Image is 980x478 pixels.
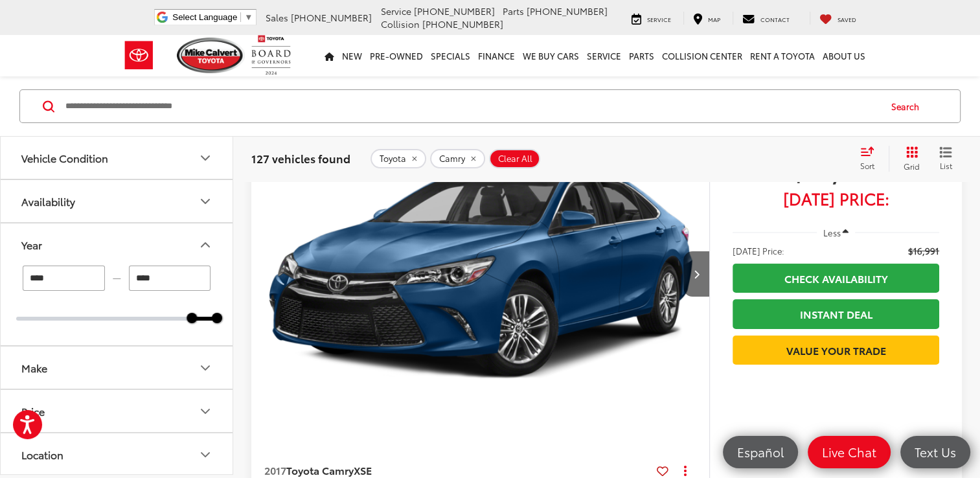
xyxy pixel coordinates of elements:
[810,12,866,25] a: My Saved Vehicles
[854,146,889,172] button: Select sort value
[904,161,920,172] span: Grid
[733,153,939,185] span: $16,991
[658,35,746,76] a: Collision Center
[286,462,354,477] span: Toyota Camry
[198,150,213,166] div: Vehicle Condition
[733,299,939,328] a: Instant Deal
[21,238,42,251] div: Year
[889,146,929,172] button: Grid View
[21,195,75,207] div: Availability
[381,17,420,30] span: Collision
[519,35,583,76] a: WE BUY CARS
[172,12,237,22] span: Select Language
[264,463,652,477] a: 2017Toyota CamryXSE
[439,154,465,164] span: Camry
[939,160,952,171] span: List
[498,154,532,164] span: Clear All
[354,462,372,477] span: XSE
[366,35,427,76] a: Pre-Owned
[381,5,411,17] span: Service
[338,35,366,76] a: New
[177,38,245,73] img: Mike Calvert Toyota
[430,149,485,168] button: remove Camry
[817,221,856,244] button: Less
[251,150,350,166] span: 127 vehicles found
[244,12,253,22] span: ▼
[708,15,720,23] span: Map
[129,266,211,291] input: maximum
[474,35,519,76] a: Finance
[198,404,213,419] div: Price
[819,35,869,76] a: About Us
[1,390,234,432] button: PricePrice
[908,444,963,460] span: Text Us
[21,361,47,374] div: Make
[733,192,939,205] span: [DATE] Price:
[422,17,503,30] span: [PHONE_NUMBER]
[583,35,625,76] a: Service
[647,15,671,23] span: Service
[380,154,406,164] span: Toyota
[733,336,939,365] a: Value Your Trade
[427,35,474,76] a: Specials
[251,102,711,446] a: 2017 Toyota Camry XSE2017 Toyota Camry XSE2017 Toyota Camry XSE2017 Toyota Camry XSE
[21,405,45,417] div: Price
[683,251,709,297] button: Next image
[198,360,213,376] div: Make
[321,35,338,76] a: Home
[731,444,790,460] span: Español
[1,223,234,266] button: YearYear
[622,12,681,25] a: Service
[746,35,819,76] a: Rent a Toyota
[823,227,840,238] span: Less
[172,12,253,22] a: Select Language​
[489,149,540,168] button: Clear All
[879,90,938,122] button: Search
[23,266,105,291] input: minimum
[251,102,711,446] div: 2017 Toyota Camry XSE 0
[64,91,879,122] input: Search by Make, Model, or Keyword
[908,244,939,257] span: $16,991
[760,15,790,23] span: Contact
[503,5,524,17] span: Parts
[115,34,163,76] img: Toyota
[733,264,939,293] a: Check Availability
[808,436,891,468] a: Live Chat
[1,137,234,179] button: Vehicle ConditionVehicle Condition
[109,273,125,284] span: —
[21,152,108,164] div: Vehicle Condition
[198,194,213,209] div: Availability
[815,444,883,460] span: Live Chat
[266,11,288,24] span: Sales
[251,102,711,447] img: 2017 Toyota Camry XSE
[723,436,798,468] a: Español
[264,462,286,477] span: 2017
[733,244,784,257] span: [DATE] Price:
[860,160,874,171] span: Sort
[683,12,730,25] a: Map
[838,15,856,23] span: Saved
[683,465,686,475] span: dropdown dots
[1,347,234,389] button: MakeMake
[370,149,426,168] button: remove Toyota
[291,11,372,24] span: [PHONE_NUMBER]
[625,35,658,76] a: Parts
[929,146,962,172] button: List View
[414,5,495,17] span: [PHONE_NUMBER]
[900,436,970,468] a: Text Us
[1,180,234,222] button: AvailabilityAvailability
[198,447,213,462] div: Location
[198,237,213,253] div: Year
[21,448,63,461] div: Location
[527,5,608,17] span: [PHONE_NUMBER]
[1,433,234,475] button: LocationLocation
[733,12,799,25] a: Contact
